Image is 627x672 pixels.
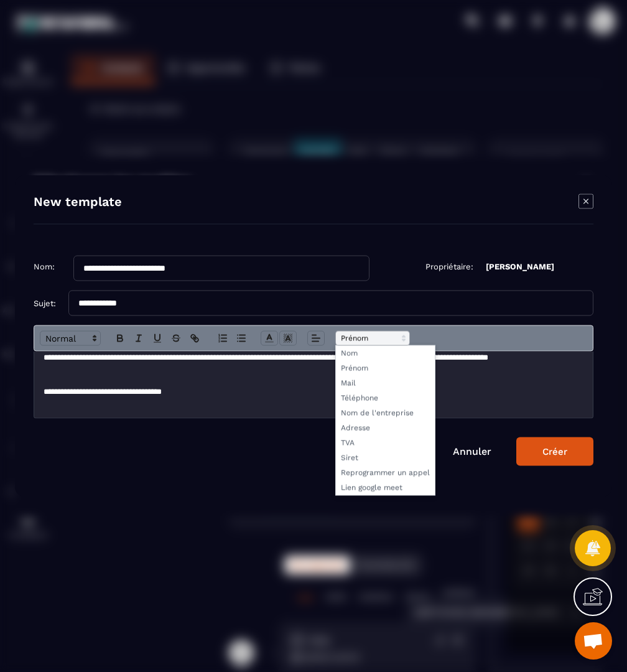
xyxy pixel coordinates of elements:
p: Sujet: [34,299,56,308]
div: Ouvrir le chat [575,622,612,660]
p: Propriétaire: [425,262,473,271]
p: [PERSON_NAME] [486,262,554,271]
div: Créer [542,446,567,457]
h4: New template [34,194,122,212]
p: Nom: [34,262,55,271]
a: Annuler [453,446,491,457]
button: Créer [516,437,593,466]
